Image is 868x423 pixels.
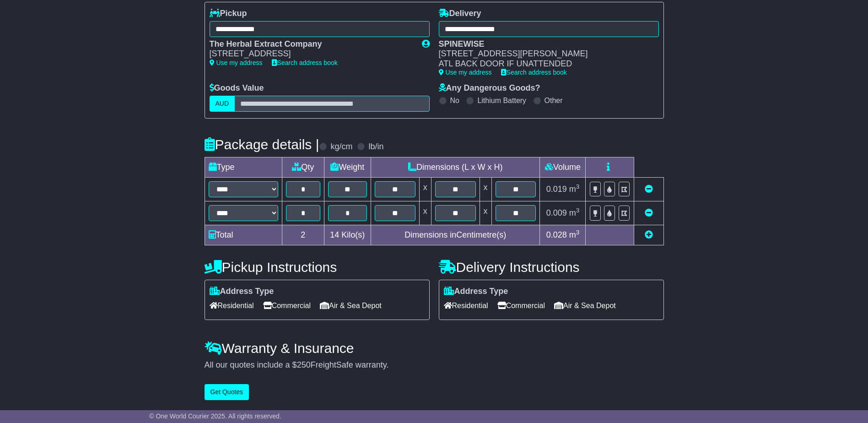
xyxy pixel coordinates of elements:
span: 0.019 [546,184,567,194]
label: Goods Value [210,83,264,93]
td: x [480,201,491,225]
span: Residential [444,298,488,313]
span: 0.009 [546,208,567,217]
span: m [569,184,580,194]
h4: Pickup Instructions [205,260,430,275]
span: 0.028 [546,230,567,239]
label: Delivery [439,9,481,19]
label: Other [545,96,563,105]
span: m [569,230,580,239]
div: [STREET_ADDRESS][PERSON_NAME] [439,49,650,59]
div: The Herbal Extract Company [210,39,413,49]
td: Volume [540,157,586,177]
a: Search address book [272,59,338,66]
label: No [450,96,459,105]
td: Kilo(s) [324,225,371,245]
a: Search address book [501,69,567,76]
label: lb/in [368,142,383,152]
span: 250 [297,360,311,369]
span: © One World Courier 2025. All rights reserved. [149,412,281,420]
td: x [480,177,491,201]
td: Type [205,157,282,177]
td: Dimensions in Centimetre(s) [371,225,540,245]
span: m [569,208,580,217]
span: 14 [330,230,339,239]
a: Remove this item [645,208,653,217]
span: Commercial [263,298,311,313]
label: Pickup [210,9,247,19]
label: Address Type [210,287,274,297]
label: kg/cm [330,142,352,152]
td: Qty [282,157,324,177]
sup: 3 [576,183,580,190]
span: Commercial [497,298,545,313]
td: Total [205,225,282,245]
button: Get Quotes [205,384,249,400]
td: x [419,201,431,225]
div: [STREET_ADDRESS] [210,49,413,59]
h4: Package details | [205,137,319,152]
td: x [419,177,431,201]
a: Use my address [439,69,492,76]
div: All our quotes include a $ FreightSafe warranty. [205,360,664,370]
a: Add new item [645,230,653,239]
div: ATL BACK DOOR IF UNATTENDED [439,59,650,69]
sup: 3 [576,229,580,236]
span: Air & Sea Depot [554,298,616,313]
sup: 3 [576,207,580,214]
td: Weight [324,157,371,177]
a: Use my address [210,59,263,66]
span: Residential [210,298,254,313]
label: Address Type [444,287,508,297]
h4: Warranty & Insurance [205,341,664,356]
label: AUD [210,96,235,112]
div: SPINEWISE [439,39,650,49]
td: Dimensions (L x W x H) [371,157,540,177]
label: Lithium Battery [477,96,526,105]
span: Air & Sea Depot [320,298,382,313]
h4: Delivery Instructions [439,260,664,275]
a: Remove this item [645,184,653,194]
label: Any Dangerous Goods? [439,83,540,93]
td: 2 [282,225,324,245]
